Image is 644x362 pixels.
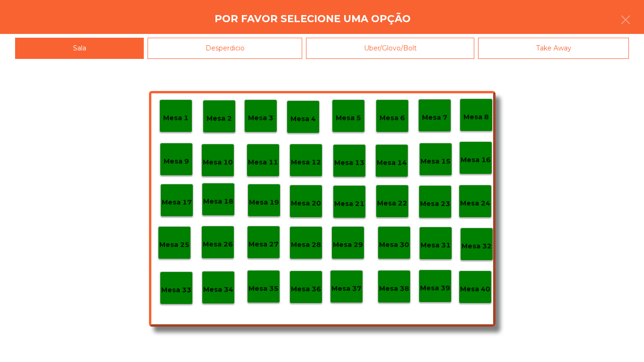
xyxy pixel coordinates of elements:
p: Mesa 33 [161,285,191,296]
p: Mesa 16 [461,155,491,165]
p: Mesa 38 [379,283,409,294]
p: Mesa 2 [206,113,232,124]
p: Mesa 20 [291,198,321,209]
p: Mesa 28 [291,239,321,250]
p: Mesa 4 [290,114,316,124]
p: Mesa 17 [162,197,192,208]
p: Mesa 10 [203,157,233,168]
p: Mesa 18 [203,196,233,207]
p: Mesa 39 [420,283,450,294]
p: Mesa 6 [380,113,405,123]
p: Mesa 7 [422,112,447,123]
p: Mesa 9 [164,156,189,167]
p: Mesa 37 [331,283,362,294]
div: Take Away [478,38,629,59]
p: Mesa 26 [203,239,233,250]
p: Mesa 1 [163,113,189,123]
p: Mesa 14 [377,157,407,168]
p: Mesa 8 [463,112,489,123]
p: Mesa 13 [334,157,364,168]
p: Mesa 21 [334,198,364,209]
p: Mesa 32 [462,241,492,252]
p: Mesa 12 [291,157,321,168]
p: Mesa 36 [291,284,321,295]
p: Mesa 5 [336,113,361,123]
p: Mesa 25 [159,239,190,250]
p: Mesa 15 [421,156,451,167]
p: Mesa 35 [248,283,279,294]
p: Mesa 31 [421,240,451,251]
p: Mesa 19 [249,197,279,208]
p: Mesa 40 [460,284,490,295]
div: Uber/Glovo/Bolt [306,38,474,59]
div: Desperdicio [148,38,302,59]
p: Mesa 3 [248,113,273,123]
p: Mesa 29 [333,239,363,250]
p: Mesa 30 [379,239,409,250]
div: Sala [15,38,144,59]
p: Mesa 22 [377,198,407,209]
p: Mesa 23 [420,198,450,209]
p: Mesa 34 [203,284,233,295]
h4: Por favor selecione uma opção [215,12,411,26]
p: Mesa 27 [248,239,279,250]
p: Mesa 11 [248,157,278,168]
p: Mesa 24 [460,198,490,209]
